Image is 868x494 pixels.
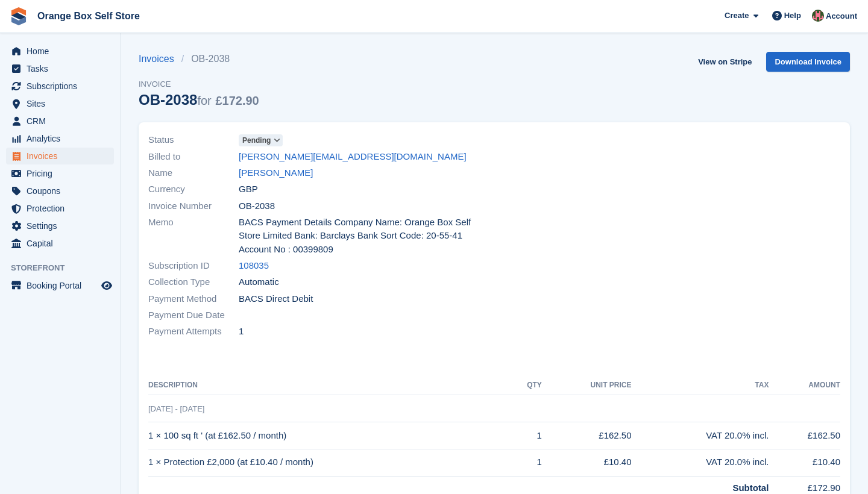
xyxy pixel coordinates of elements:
[239,216,487,257] span: BACS Payment Details Company Name: Orange Box Self Store Limited Bank: Barclays Bank Sort Code: 2...
[27,277,99,294] span: Booking Portal
[148,275,239,289] span: Collection Type
[6,113,114,130] a: menu
[10,7,28,25] img: stora-icon-8386f47178a22dfd0bd8f6a31ec36ba5ce8667c1dd55bd0f319d3a0aa187defe.svg
[239,183,258,196] span: GBP
[784,10,801,22] span: Help
[632,376,769,395] th: Tax
[239,292,313,306] span: BACS Direct Debit
[27,148,99,164] span: Invoices
[197,94,211,107] span: for
[27,95,99,112] span: Sites
[33,6,145,26] a: Orange Box Self Store
[6,148,114,164] a: menu
[148,150,239,164] span: Billed to
[632,455,769,469] div: VAT 20.0% incl.
[239,133,283,147] a: Pending
[6,183,114,199] a: menu
[769,376,840,395] th: Amount
[27,113,99,130] span: CRM
[239,275,279,289] span: Automatic
[27,43,99,60] span: Home
[693,52,756,72] a: View on Stripe
[139,92,259,108] div: OB-2038
[769,422,840,449] td: £162.50
[148,404,204,413] span: [DATE] - [DATE]
[148,325,239,339] span: Payment Attempts
[725,10,749,22] span: Create
[826,10,857,22] span: Account
[27,200,99,217] span: Protection
[139,78,259,90] span: Invoice
[215,94,259,107] span: £172.90
[27,78,99,95] span: Subscriptions
[27,165,99,182] span: Pricing
[139,52,259,66] nav: breadcrumbs
[812,10,824,22] img: David Clark
[732,483,769,493] strong: Subtotal
[242,135,271,146] span: Pending
[6,277,114,294] a: menu
[509,376,542,395] th: QTY
[769,449,840,476] td: £10.40
[6,60,114,77] a: menu
[239,259,269,273] a: 108035
[542,376,632,395] th: Unit Price
[148,133,239,147] span: Status
[6,78,114,95] a: menu
[148,449,509,476] td: 1 × Protection £2,000 (at £10.40 / month)
[148,376,509,395] th: Description
[139,52,181,66] a: Invoices
[148,259,239,273] span: Subscription ID
[239,150,467,164] a: [PERSON_NAME][EMAIL_ADDRESS][DOMAIN_NAME]
[11,262,120,274] span: Storefront
[148,166,239,180] span: Name
[148,216,239,257] span: Memo
[148,183,239,196] span: Currency
[6,165,114,182] a: menu
[6,130,114,147] a: menu
[27,130,99,147] span: Analytics
[509,422,542,449] td: 1
[766,52,850,72] a: Download Invoice
[27,183,99,199] span: Coupons
[239,199,275,213] span: OB-2038
[27,60,99,77] span: Tasks
[632,429,769,443] div: VAT 20.0% incl.
[148,292,239,306] span: Payment Method
[148,308,239,322] span: Payment Due Date
[6,43,114,60] a: menu
[148,199,239,213] span: Invoice Number
[239,166,313,180] a: [PERSON_NAME]
[27,235,99,252] span: Capital
[27,217,99,234] span: Settings
[542,449,632,476] td: £10.40
[509,449,542,476] td: 1
[6,235,114,252] a: menu
[542,422,632,449] td: £162.50
[6,217,114,234] a: menu
[239,325,244,339] span: 1
[6,95,114,112] a: menu
[148,422,509,449] td: 1 × 100 sq ft ' (at £162.50 / month)
[6,200,114,217] a: menu
[99,278,114,293] a: Preview store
